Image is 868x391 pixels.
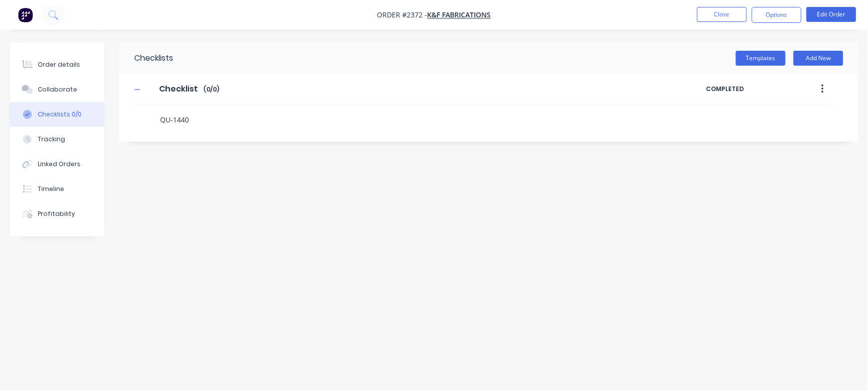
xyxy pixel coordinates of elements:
[706,85,791,94] span: COMPLETED
[752,7,801,23] button: Options
[153,82,203,97] input: Enter Checklist name
[428,10,491,20] a: K&F Fabrications
[806,7,856,22] button: Edit Order
[10,77,104,102] button: Collaborate
[377,10,428,20] span: Order #2372 -
[38,185,64,194] div: Timeline
[38,60,80,69] div: Order details
[10,201,104,226] button: Profitability
[10,152,104,177] button: Linked Orders
[10,52,104,77] button: Order details
[18,7,33,22] img: Factory
[156,112,608,127] textarea: QU-1440
[38,135,65,144] div: Tracking
[203,85,219,94] span: ( 0 / 0 )
[38,110,82,119] div: Checklists 0/0
[10,127,104,152] button: Tracking
[38,160,81,169] div: Linked Orders
[10,177,104,201] button: Timeline
[119,42,173,74] div: Checklists
[38,85,77,94] div: Collaborate
[697,7,747,22] button: Close
[793,51,843,66] button: Add New
[736,51,785,66] button: Templates
[38,209,75,218] div: Profitability
[10,102,104,127] button: Checklists 0/0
